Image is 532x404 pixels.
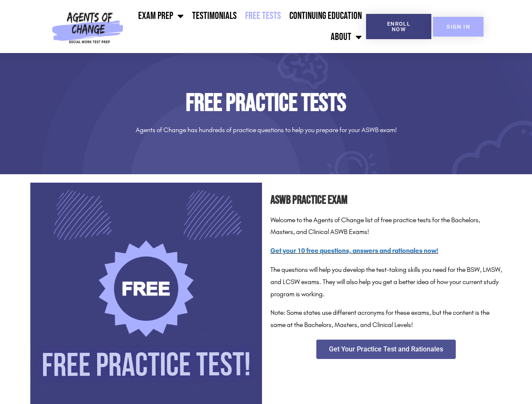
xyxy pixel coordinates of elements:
p: Note: Some states use different acronyms for these exams, but the content is the same at the Bach... [270,307,502,331]
span: Enroll Now [380,21,418,32]
p: Agents of Change has hundreds of practice questions to help you prepare for your ASWB exam! [30,124,502,136]
p: The questions will help you develop the test-taking skills you need for the BSW, LMSW, and LCSW e... [270,264,502,300]
a: Testimonials [188,5,241,27]
a: Continuing Education [285,5,366,27]
nav: Menu [127,5,366,48]
h1: Free Practice Tests [30,91,502,116]
a: Get your 10 free questions, answers and rationales now! [270,247,438,255]
p: Welcome to the Agents of Change list of free practice tests for the Bachelors, Masters, and Clini... [270,214,502,239]
span: Get Your Practice Test and Rationales [329,346,443,353]
a: Free Tests [241,5,285,27]
a: Exam Prep [134,5,188,27]
a: Get Your Practice Test and Rationales [316,340,456,359]
span: SIGN IN [446,24,470,29]
a: Enroll Now [366,14,431,39]
h2: ASWB Practice Exam [270,191,502,210]
a: About [326,27,366,48]
a: SIGN IN [433,17,484,37]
